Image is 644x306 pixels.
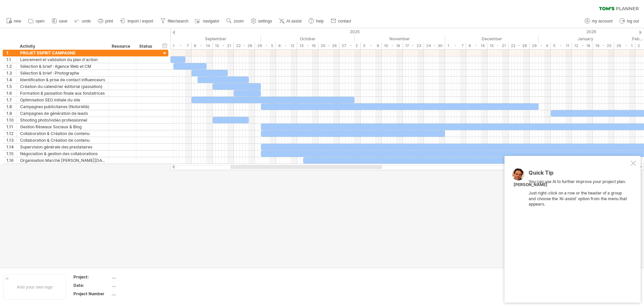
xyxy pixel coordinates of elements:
[20,90,105,96] div: Formation & passation finale aux fondatrices
[6,117,16,123] div: 1.10
[6,50,16,56] div: 1
[258,19,272,24] span: settings
[529,170,629,179] div: Quick Tip
[297,42,318,49] div: 13 - 19
[255,42,276,49] div: 29 - 5
[112,43,132,50] div: Resource
[170,35,261,42] div: September 2025
[3,274,66,300] div: Add your own logo
[105,19,113,24] span: print
[234,19,244,24] span: zoom
[112,291,168,297] div: ....
[445,42,466,49] div: 1 - 7
[50,17,69,26] a: save
[14,19,21,24] span: new
[6,110,16,117] div: 1.9
[96,17,115,26] a: print
[73,291,110,297] div: Project Number
[5,17,23,26] a: new
[508,42,530,49] div: 22 - 28
[194,17,221,26] a: navigator
[26,17,47,26] a: open
[593,42,614,49] div: 19 - 25
[20,157,105,164] div: Organisation Marché [PERSON_NAME][DATE]
[112,274,168,280] div: ....
[424,42,445,49] div: 24 - 30
[466,42,487,49] div: 8 - 14
[6,97,16,103] div: 1.7
[20,150,105,157] div: Négociation & gestion des collaborations
[618,17,641,26] a: log out
[286,19,302,24] span: AI assist
[213,42,234,49] div: 15 - 21
[539,35,632,42] div: January 2026
[20,97,105,103] div: Optimisation SEO initiale du site
[339,42,361,49] div: 27 - 2
[20,144,105,150] div: Supervision générale des prestataires
[20,77,105,83] div: Identification & prise de contact influenceurs
[382,42,403,49] div: 10 - 16
[59,19,67,24] span: save
[73,282,110,288] div: Date:
[338,19,351,24] span: contact
[170,42,192,49] div: 1 - 7
[118,17,155,26] a: import / export
[20,83,105,90] div: Création du calendrier éditorial (passation)
[316,19,324,24] span: help
[318,42,339,49] div: 20 - 26
[277,17,304,26] a: AI assist
[20,70,105,76] div: Sélection & brief : Photographe
[530,42,551,49] div: 29 - 4
[514,182,547,188] div: [PERSON_NAME]
[203,19,219,24] span: navigator
[592,19,612,24] span: my account
[261,35,355,42] div: October 2025
[445,35,539,42] div: December 2025
[6,83,16,90] div: 1.5
[20,137,105,143] div: Collaboration & Création de contenu
[20,124,105,130] div: Gestion Réseaux Sociaux & Blog
[6,63,16,70] div: 1.2
[276,42,297,49] div: 6 - 12
[20,103,105,110] div: Campagnes publicitaires (Notoriété)
[551,42,572,49] div: 5 - 11
[20,63,105,70] div: Sélection & brief : Agence Web et CM
[127,19,153,24] span: import / export
[168,19,189,24] span: filter/search
[6,77,16,83] div: 1.4
[6,70,16,76] div: 1.3
[159,17,191,26] a: filter/search
[355,35,445,42] div: November 2025
[572,42,593,49] div: 12 - 18
[192,42,213,49] div: 8 - 14
[20,110,105,117] div: Campagnes de génération de leads
[627,19,639,24] span: log out
[6,137,16,143] div: 1.13
[112,282,168,288] div: ....
[6,124,16,130] div: 1.11
[403,42,424,49] div: 17 - 23
[583,17,614,26] a: my account
[73,17,93,26] a: undo
[6,157,16,164] div: 1.16
[6,90,16,96] div: 1.6
[6,150,16,157] div: 1.15
[487,42,508,49] div: 15 - 21
[234,42,255,49] div: 22 - 28
[20,117,105,123] div: Shooting photo/vidéo professionnel
[73,274,110,280] div: Project:
[20,130,105,137] div: Collaboration & Création de contenu
[6,56,16,63] div: 1.1
[6,103,16,110] div: 1.8
[20,50,105,56] div: PROJET ESPRIT CAMPAGNE
[20,43,105,50] div: Activity
[20,56,105,63] div: Lancement et validation du plan d'action
[249,17,274,26] a: settings
[614,42,635,49] div: 26 - 1
[6,130,16,137] div: 1.12
[225,17,246,26] a: zoom
[36,19,45,24] span: open
[82,19,91,24] span: undo
[307,17,326,26] a: help
[6,144,16,150] div: 1.14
